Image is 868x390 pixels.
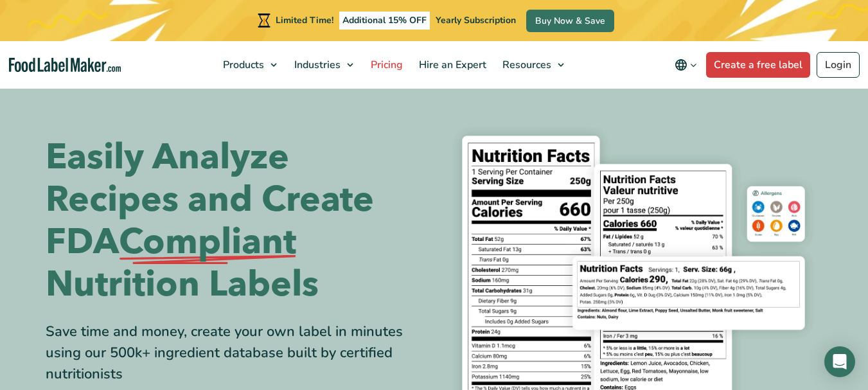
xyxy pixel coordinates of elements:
div: Save time and money, create your own label in minutes using our 500k+ ingredient database built b... [46,321,425,385]
a: Pricing [363,41,408,89]
a: Products [215,41,283,89]
span: Resources [499,58,553,72]
a: Login [817,52,860,78]
h1: Easily Analyze Recipes and Create FDA Nutrition Labels [46,136,425,306]
a: Food Label Maker homepage [9,58,121,73]
a: Hire an Expert [411,41,492,89]
span: Additional 15% OFF [339,12,430,30]
span: Yearly Subscription [436,14,516,26]
a: Buy Now & Save [526,10,614,32]
span: Hire an Expert [415,58,488,72]
a: Resources [495,41,571,89]
span: Limited Time! [276,14,333,26]
button: Change language [666,52,706,78]
div: Open Intercom Messenger [824,346,855,377]
span: Products [219,58,265,72]
span: Pricing [367,58,404,72]
a: Industries [287,41,360,89]
span: Industries [290,58,342,72]
span: Compliant [119,221,296,263]
a: Create a free label [706,52,810,78]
